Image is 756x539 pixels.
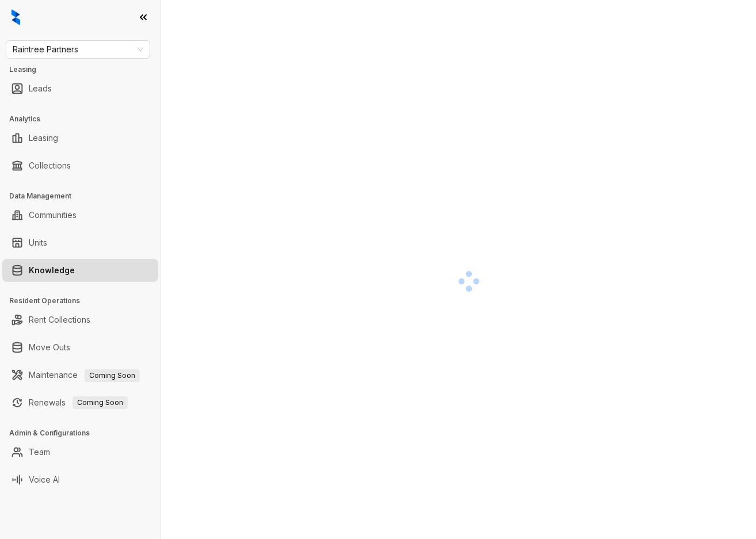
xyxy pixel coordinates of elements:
[29,391,128,414] a: RenewalsComing Soon
[9,114,161,124] h3: Analytics
[85,369,140,382] span: Coming Soon
[2,204,158,227] li: Communities
[29,231,47,254] a: Units
[2,336,158,359] li: Move Outs
[29,204,77,227] a: Communities
[72,396,128,409] span: Coming Soon
[2,231,158,254] li: Units
[9,191,161,201] h3: Data Management
[2,308,158,331] li: Rent Collections
[2,468,158,491] li: Voice AI
[9,428,161,438] h3: Admin & Configurations
[29,308,90,331] a: Rent Collections
[29,259,75,282] a: Knowledge
[12,9,20,25] img: logo
[9,64,161,75] h3: Leasing
[2,154,158,177] li: Collections
[29,127,58,150] a: Leasing
[29,441,50,464] a: Team
[2,441,158,464] li: Team
[2,127,158,150] li: Leasing
[29,336,70,359] a: Move Outs
[29,77,52,100] a: Leads
[9,296,161,306] h3: Resident Operations
[29,468,60,491] a: Voice AI
[2,391,158,414] li: Renewals
[2,77,158,100] li: Leads
[2,259,158,282] li: Knowledge
[13,41,143,58] span: Raintree Partners
[29,154,71,177] a: Collections
[2,364,158,387] li: Maintenance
